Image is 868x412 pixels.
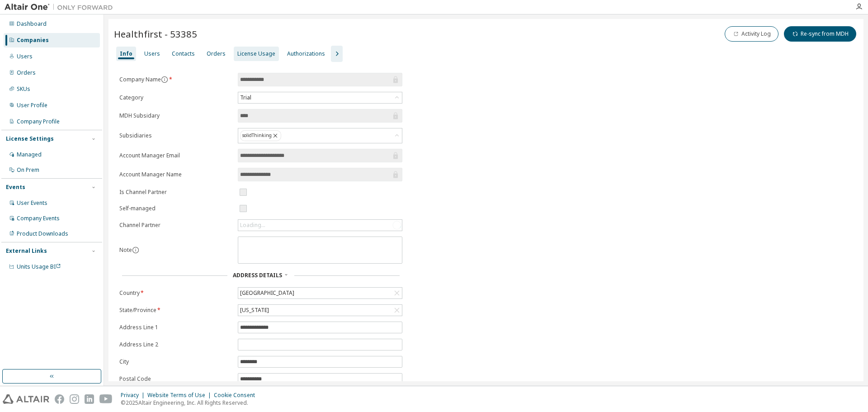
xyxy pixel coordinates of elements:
div: Orders [17,69,36,76]
label: Account Manager Name [119,171,232,178]
label: Country [119,289,232,297]
img: linkedin.svg [85,394,94,404]
img: Altair One [5,3,118,12]
img: altair_logo.svg [3,394,49,404]
label: Address Line 1 [119,324,232,331]
div: [US_STATE] [238,305,402,316]
label: Self-managed [119,205,232,212]
div: Managed [17,151,42,158]
div: Events [6,184,25,191]
label: Postal Code [119,375,232,383]
div: SKUs [17,85,30,93]
button: information [161,76,168,83]
span: Address Details [233,271,282,279]
div: solidThinking [238,128,402,143]
label: Address Line 2 [119,341,232,348]
div: Loading... [240,222,265,229]
img: facebook.svg [55,394,64,404]
label: Is Channel Partner [119,189,232,196]
div: Users [144,50,160,57]
label: Note [119,246,132,254]
button: Re-sync from MDH [784,26,856,42]
img: instagram.svg [70,394,79,404]
label: Channel Partner [119,222,232,229]
div: Product Downloads [17,230,68,237]
label: State/Province [119,307,232,314]
div: Dashboard [17,20,47,28]
span: Healthfirst - 53385 [114,28,197,40]
div: User Profile [17,102,47,109]
div: Orders [207,50,226,57]
div: Company Profile [17,118,60,125]
label: Category [119,94,232,101]
div: Info [120,50,132,57]
div: [GEOGRAPHIC_DATA] [239,288,296,298]
p: © 2025 Altair Engineering, Inc. All Rights Reserved. [121,399,260,407]
div: Company Events [17,215,60,222]
label: Account Manager Email [119,152,232,159]
label: Company Name [119,76,232,83]
span: Units Usage BI [17,263,61,270]
div: License Usage [237,50,275,57]
label: MDH Subsidary [119,112,232,119]
label: City [119,358,232,365]
div: [GEOGRAPHIC_DATA] [238,288,402,298]
div: Authorizations [287,50,325,57]
div: Trial [238,92,402,103]
div: User Events [17,199,47,207]
button: Activity Log [725,26,778,42]
div: Trial [239,93,253,103]
div: License Settings [6,135,54,142]
div: On Prem [17,166,39,174]
div: Users [17,53,33,60]
div: [US_STATE] [239,305,270,315]
div: Cookie Consent [214,392,260,399]
div: solidThinking [240,130,281,141]
div: External Links [6,247,47,255]
div: Website Terms of Use [147,392,214,399]
div: Contacts [172,50,195,57]
button: information [132,246,139,254]
div: Privacy [121,392,147,399]
div: Companies [17,37,49,44]
label: Subsidiaries [119,132,232,139]
div: Loading... [238,220,402,231]
img: youtube.svg [99,394,113,404]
